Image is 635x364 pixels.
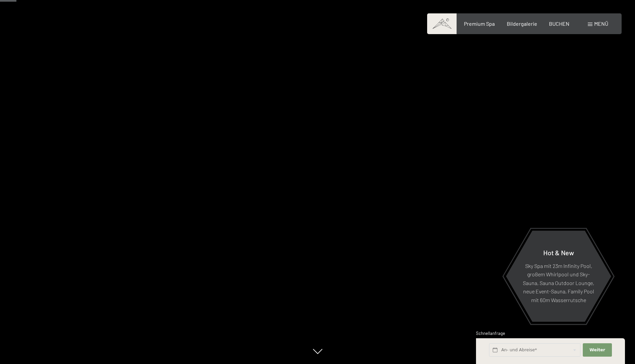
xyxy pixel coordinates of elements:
button: Weiter [583,343,612,357]
span: Schnellanfrage [476,331,505,336]
p: Sky Spa mit 23m Infinity Pool, großem Whirlpool und Sky-Sauna, Sauna Outdoor Lounge, neue Event-S... [522,261,595,304]
span: Weiter [589,347,605,353]
span: Hot & New [543,248,574,256]
a: Premium Spa [464,20,495,27]
span: Menü [594,20,608,27]
a: Bildergalerie [507,20,537,27]
a: Hot & New Sky Spa mit 23m Infinity Pool, großem Whirlpool und Sky-Sauna, Sauna Outdoor Lounge, ne... [505,230,612,322]
a: BUCHEN [549,20,569,27]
